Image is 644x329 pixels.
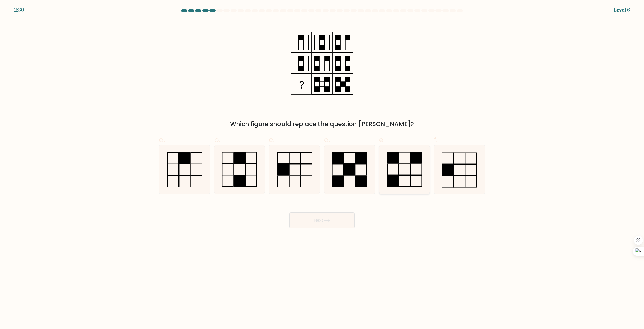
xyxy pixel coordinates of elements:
[269,135,274,145] span: c.
[14,6,24,14] div: 2:30
[162,119,482,129] div: Which figure should replace the question [PERSON_NAME]?
[324,135,330,145] span: d.
[379,135,385,145] span: e.
[434,135,437,145] span: f.
[159,135,165,145] span: a.
[289,212,355,228] button: Next
[214,135,220,145] span: b.
[614,6,630,14] div: Level 6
